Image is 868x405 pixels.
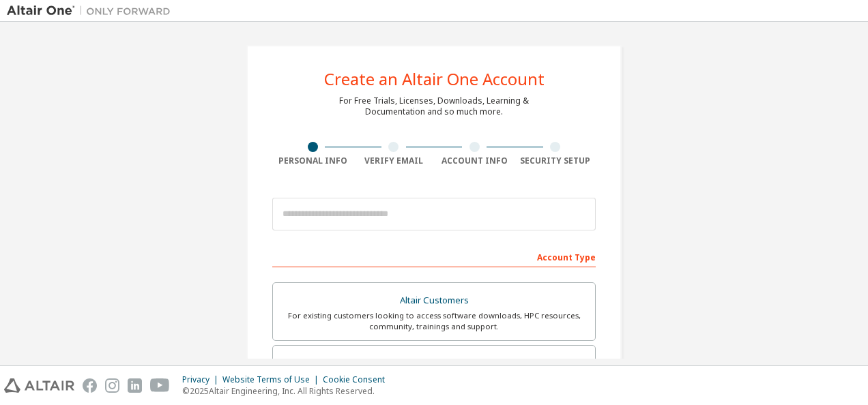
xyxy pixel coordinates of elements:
img: instagram.svg [105,378,119,393]
div: For Free Trials, Licenses, Downloads, Learning & Documentation and so much more. [339,95,529,117]
div: Account Info [434,155,515,166]
div: Altair Customers [281,291,587,310]
p: © 2025 Altair Engineering, Inc. All Rights Reserved. [182,385,393,397]
div: Security Setup [515,155,596,166]
img: altair_logo.svg [4,378,74,393]
img: youtube.svg [150,378,170,393]
div: For existing customers looking to access software downloads, HPC resources, community, trainings ... [281,310,587,332]
img: linkedin.svg [128,378,142,393]
div: Website Terms of Use [222,374,323,385]
div: Account Type [272,245,596,267]
div: Privacy [182,374,222,385]
img: facebook.svg [83,378,97,393]
div: Create an Altair One Account [324,71,545,87]
img: Altair One [7,4,177,18]
div: Cookie Consent [323,374,393,385]
div: Personal Info [272,155,353,166]
div: Students [281,354,587,373]
div: Verify Email [353,155,435,166]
